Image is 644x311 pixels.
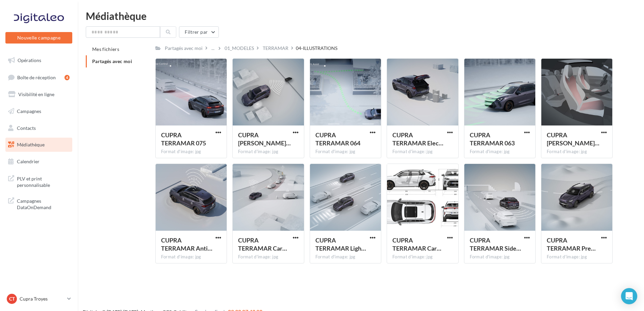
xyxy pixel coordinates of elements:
[238,131,291,147] span: CUPRA TERRAMAR Keyless entry 2
[18,91,54,97] span: Visibilité en ligne
[315,236,366,252] span: CUPRA TERRAMAR Light Assist 2
[17,108,41,114] span: Campagnes
[9,295,15,302] span: CT
[5,292,72,305] a: CT Cupra Troyes
[161,149,221,155] div: Format d'image: jpg
[5,32,72,44] button: Nouvelle campagne
[4,138,74,152] a: Médiathèque
[470,254,530,260] div: Format d'image: jpg
[225,45,254,52] div: 01_MODELES
[238,254,298,260] div: Format d'image: jpg
[547,254,607,260] div: Format d'image: jpg
[4,87,74,102] a: Visibilité en ligne
[86,11,636,21] div: Médiathèque
[17,125,36,131] span: Contacts
[4,70,74,85] a: Boîte de réception4
[179,26,219,38] button: Filtrer par
[161,254,221,260] div: Format d'image: jpg
[4,154,74,169] a: Calendrier
[4,121,74,135] a: Contacts
[238,236,287,252] span: CUPRA TERRAMAR Car2x 2
[392,254,453,260] div: Format d'image: jpg
[17,174,70,189] span: PLV et print personnalisable
[547,236,596,252] span: CUPRA TERRAMAR Pre Crash 2
[20,295,65,302] p: Cupra Troyes
[547,149,607,155] div: Format d'image: jpg
[296,45,337,52] div: 04-ILLUSTRATIONS
[392,149,453,155] div: Format d'image: jpg
[315,254,376,260] div: Format d'image: jpg
[470,236,521,252] span: CUPRA TERRAMAR Side & Exit Assist 2
[161,236,212,252] span: CUPRA TERRAMAR Anti-theft alarm 2
[4,53,74,67] a: Opérations
[4,104,74,118] a: Campagnes
[210,44,216,53] div: ...
[65,75,70,80] div: 4
[263,45,288,52] div: TERRAMAR
[392,236,441,252] span: CUPRA TERRAMAR Car Dimensions 2
[17,196,70,211] span: Campagnes DataOnDemand
[4,194,74,214] a: Campagnes DataOnDemand
[470,131,515,147] span: CUPRA TERRAMAR 063
[92,46,119,52] span: Mes fichiers
[547,131,599,147] span: CUPRA TERRAMAR Front heated seats
[470,149,530,155] div: Format d'image: jpg
[4,171,74,191] a: PLV et print personnalisable
[315,131,360,147] span: CUPRA TERRAMAR 064
[392,131,443,147] span: CUPRA TERRAMAR Electric Tailgate and Virtual Pedal 2
[621,288,637,304] div: Open Intercom Messenger
[18,57,41,63] span: Opérations
[165,45,203,52] div: Partagés avec moi
[315,149,376,155] div: Format d'image: jpg
[92,58,132,64] span: Partagés avec moi
[17,74,56,80] span: Boîte de réception
[238,149,298,155] div: Format d'image: jpg
[17,159,40,164] span: Calendrier
[17,142,45,147] span: Médiathèque
[161,131,206,147] span: CUPRA TERRAMAR 075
